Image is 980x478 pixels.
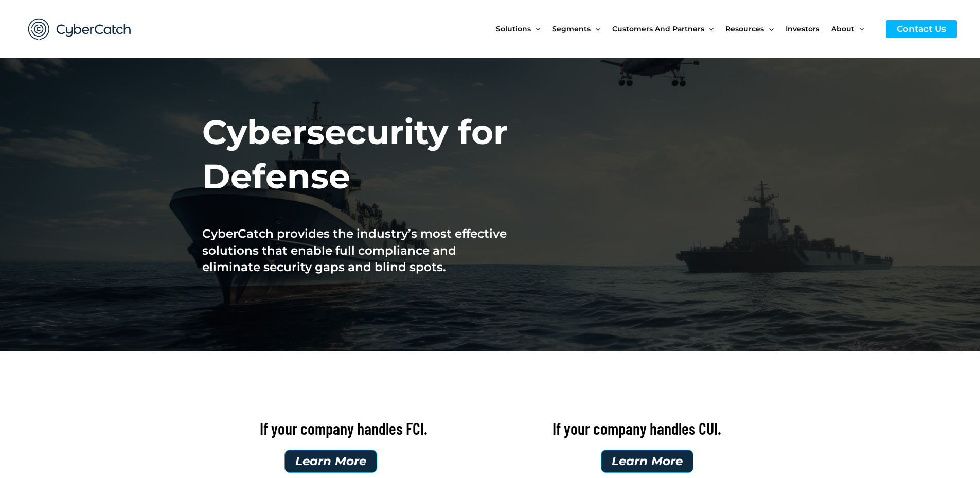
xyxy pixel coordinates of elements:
[704,7,714,50] span: Menu Toggle
[612,7,704,50] span: Customers and Partners
[854,7,864,50] span: Menu Toggle
[531,7,540,50] span: Menu Toggle
[612,455,683,467] span: Learn More
[202,110,517,199] h2: Cybersecurity for Defense
[725,7,764,50] span: Resources
[496,7,876,50] nav: Site Navigation: New Main Menu
[495,418,778,439] h2: If your company handles CUI.
[601,450,693,473] a: Learn More
[496,7,531,50] span: Solutions
[202,225,517,275] h1: CyberCatch provides the industry’s most effective solutions that enable full compliance and elimi...
[284,450,377,473] a: Learn More
[202,418,485,439] h2: If your company handles FCI.
[591,7,600,50] span: Menu Toggle
[764,7,773,50] span: Menu Toggle
[831,7,854,50] span: About
[18,8,141,50] img: CyberCatch
[295,455,366,467] span: Learn More
[786,7,831,50] a: Investors
[552,7,591,50] span: Segments
[886,20,957,38] a: Contact Us
[786,7,819,50] span: Investors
